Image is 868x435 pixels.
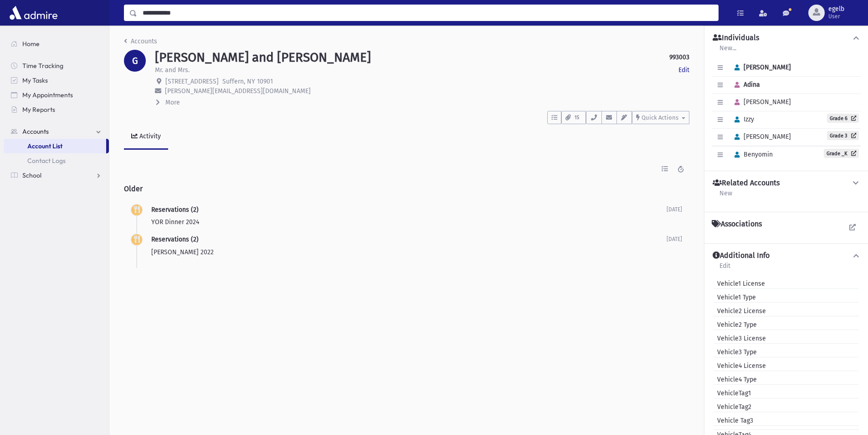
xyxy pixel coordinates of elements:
span: Vehicle3 Type [714,347,757,357]
h4: Additional Info [713,251,770,261]
a: My Appointments [4,88,109,102]
button: More [155,98,181,107]
a: Edit [678,65,689,75]
span: 15 [572,114,582,122]
span: [PERSON_NAME] [730,133,791,141]
span: Quick Actions [642,114,678,121]
span: My Appointments [22,91,73,99]
span: egelb [828,5,844,13]
a: My Reports [4,102,109,117]
a: Activity [124,124,168,150]
span: Benyomin [730,151,773,158]
nav: breadcrumb [124,37,157,50]
span: Adina [730,81,760,89]
span: Vehicle4 Type [714,375,757,384]
button: Related Accounts [712,178,861,188]
span: VehicleTag1 [714,388,751,398]
span: My Tasks [22,76,48,84]
span: Vehicle Tag3 [714,416,753,425]
span: Vehicle3 License [714,334,766,343]
a: My Tasks [4,73,109,88]
a: Accounts [124,37,157,45]
span: Contact Logs [27,157,66,165]
span: [PERSON_NAME][EMAIL_ADDRESS][DOMAIN_NAME] [165,87,311,95]
span: [PERSON_NAME] [730,63,791,71]
button: Additional Info [712,251,861,261]
h1: [PERSON_NAME] and [PERSON_NAME] [155,50,371,65]
a: Contact Logs [4,153,109,168]
span: Vehicle2 License [714,306,766,316]
a: Grade _K [824,149,859,158]
span: [DATE] [667,236,682,242]
span: [PERSON_NAME] [730,98,791,106]
a: Account List [4,139,106,153]
h4: Individuals [713,33,759,43]
a: New [719,188,733,204]
div: Activity [138,132,161,140]
h2: Older [124,177,689,200]
span: Vehicle1 Type [714,293,756,302]
span: Home [22,40,40,48]
a: Accounts [4,124,109,139]
span: Reservations (2) [151,236,199,243]
input: Search [137,5,718,21]
span: Vehicle2 Type [714,320,757,330]
img: AdmirePro [7,4,60,22]
span: Account List [27,142,62,150]
button: Quick Actions [632,111,689,124]
span: Suffern, NY 10901 [222,78,273,85]
p: [PERSON_NAME] 2022 [151,247,667,257]
span: [DATE] [667,206,682,213]
span: Reservations (2) [151,206,199,214]
span: Time Tracking [22,62,63,70]
span: Accounts [22,127,49,136]
span: [STREET_ADDRESS] [165,78,219,85]
a: Home [4,37,109,51]
a: Grade 6 [827,114,859,123]
a: Edit [719,261,731,277]
button: 15 [561,111,586,124]
span: Izzy [730,115,754,123]
span: My Reports [22,105,55,114]
a: Grade 3 [827,131,859,140]
span: User [828,13,844,20]
span: Vehicle4 License [714,361,766,371]
p: YOR Dinner 2024 [151,217,667,227]
h4: Associations [712,220,762,229]
p: Mr. and Mrs. [155,65,190,75]
strong: 993003 [669,52,689,62]
div: G [124,50,146,72]
a: Time Tracking [4,58,109,73]
a: School [4,168,109,183]
h4: Related Accounts [713,178,780,188]
a: New... [719,43,737,59]
span: More [165,99,180,106]
button: Individuals [712,33,861,43]
span: VehicleTag2 [714,402,751,412]
span: Vehicle1 License [714,279,765,288]
span: School [22,171,41,179]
